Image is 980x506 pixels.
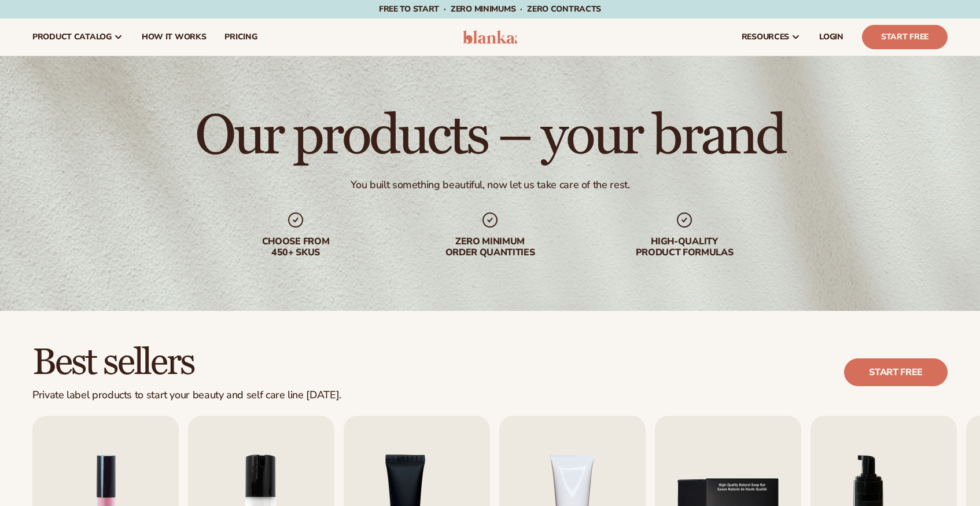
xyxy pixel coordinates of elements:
[610,236,758,258] div: High-quality product formulas
[32,32,112,42] span: product catalog
[32,343,341,382] h2: Best sellers
[224,32,257,42] span: pricing
[844,358,948,386] a: Start free
[810,19,853,56] a: LOGIN
[195,109,784,164] h1: Our products – your brand
[351,178,630,192] div: You built something beautiful, now let us take care of the rest.
[463,30,518,44] img: logo
[32,389,341,402] div: Private label products to start your beauty and self care line [DATE].
[862,25,948,49] a: Start Free
[379,3,601,14] span: Free to start · ZERO minimums · ZERO contracts
[222,236,370,258] div: Choose from 450+ Skus
[819,32,843,42] span: LOGIN
[23,19,132,56] a: product catalog
[132,19,216,56] a: How It Works
[732,19,810,56] a: resources
[416,236,564,258] div: Zero minimum order quantities
[215,19,266,56] a: pricing
[142,32,207,42] span: How It Works
[742,32,789,42] span: resources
